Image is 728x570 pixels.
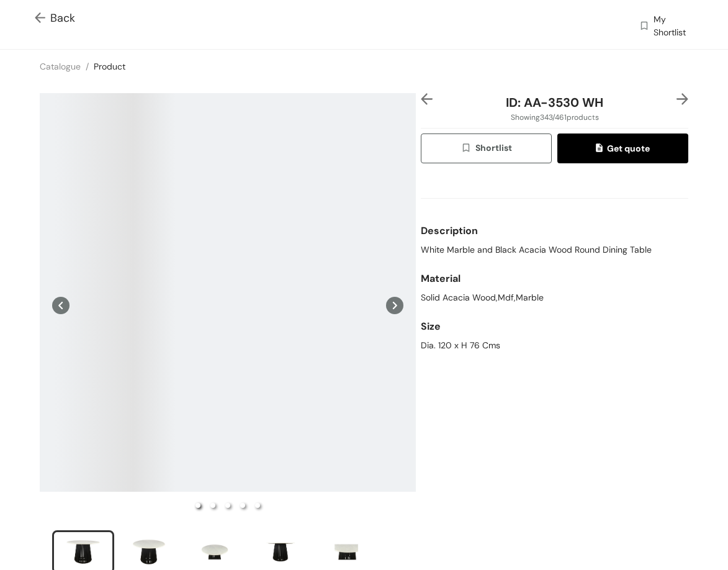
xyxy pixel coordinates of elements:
[461,141,512,155] span: Shortlist
[210,503,215,508] li: slide item 2
[676,93,688,105] img: right
[639,14,650,39] img: wishlist
[86,61,89,72] span: /
[506,94,603,111] span: ID: AA-3530 WH
[596,143,606,155] img: quote
[461,142,475,156] img: wishlist
[596,142,649,155] span: Get quote
[35,12,50,25] img: Go back
[40,61,81,72] a: Catalogue
[35,10,75,27] span: Back
[94,61,125,72] a: Product
[421,291,688,304] div: Solid Acacia Wood,Mdf,Marble
[195,503,200,508] li: slide item 1
[421,133,552,163] button: wishlistShortlist
[421,243,652,256] span: White Marble and Black Acacia Wood Round Dining Table
[421,219,688,243] div: Description
[421,266,688,291] div: Material
[421,93,433,105] img: left
[255,503,260,508] li: slide item 5
[421,314,688,339] div: Size
[240,503,245,508] li: slide item 4
[654,13,693,39] span: My Shortlist
[557,133,688,163] button: quoteGet quote
[225,503,230,508] li: slide item 3
[511,112,599,123] span: Showing 343 / 461 products
[421,339,688,352] div: Dia. 120 x H 76 Cms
